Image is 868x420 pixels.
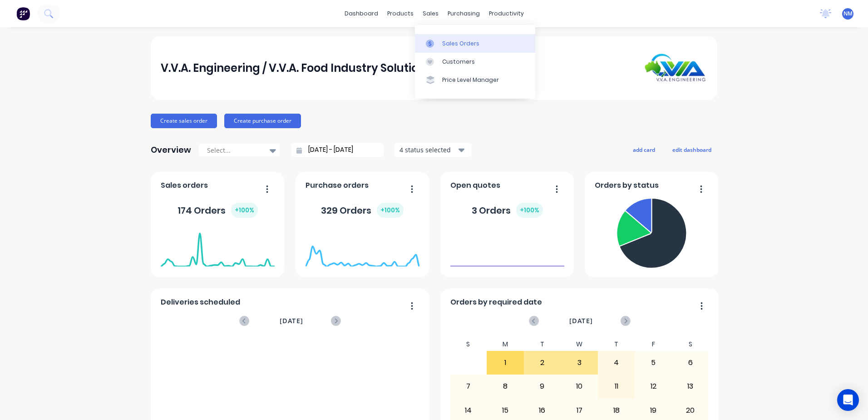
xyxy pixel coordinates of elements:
[321,203,404,218] div: 329 Orders
[487,375,523,398] div: 8
[399,145,457,155] div: 4 status selected
[415,53,535,71] a: Customers
[418,7,443,20] div: sales
[524,351,561,374] div: 2
[161,180,208,191] span: Sales orders
[450,180,500,191] span: Open quotes
[487,351,523,374] div: 1
[672,375,709,398] div: 13
[666,144,717,155] button: edit dashboard
[524,338,561,351] div: T
[598,351,635,374] div: 4
[598,338,635,351] div: T
[442,76,499,84] div: Price Level Manager
[843,10,853,18] span: NM
[472,203,543,218] div: 3 Orders
[627,144,661,155] button: add card
[395,143,472,157] button: 4 status selected
[415,71,535,89] a: Price Level Manager
[231,203,258,218] div: + 100 %
[561,351,597,374] div: 3
[280,316,303,326] span: [DATE]
[442,40,479,48] div: Sales Orders
[561,375,597,398] div: 10
[450,338,487,351] div: S
[635,338,672,351] div: F
[516,203,543,218] div: + 100 %
[450,375,487,398] div: 7
[635,375,671,398] div: 12
[340,7,383,20] a: dashboard
[178,203,258,218] div: 174 Orders
[598,375,635,398] div: 11
[415,34,535,52] a: Sales Orders
[151,114,217,128] button: Create sales order
[442,58,475,66] div: Customers
[161,59,431,77] div: V.V.A. Engineering / V.V.A. Food Industry Solutions
[377,203,404,218] div: + 100 %
[837,389,859,411] div: Open Intercom Messenger
[561,338,598,351] div: W
[306,180,369,191] span: Purchase orders
[569,316,593,326] span: [DATE]
[151,141,191,159] div: Overview
[635,351,671,374] div: 5
[484,7,528,20] div: productivity
[487,338,524,351] div: M
[524,375,561,398] div: 9
[443,7,484,20] div: purchasing
[672,351,709,374] div: 6
[383,7,418,20] div: products
[644,54,707,82] img: V.V.A. Engineering / V.V.A. Food Industry Solutions
[672,338,709,351] div: S
[16,7,30,20] img: Factory
[224,114,301,128] button: Create purchase order
[595,180,659,191] span: Orders by status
